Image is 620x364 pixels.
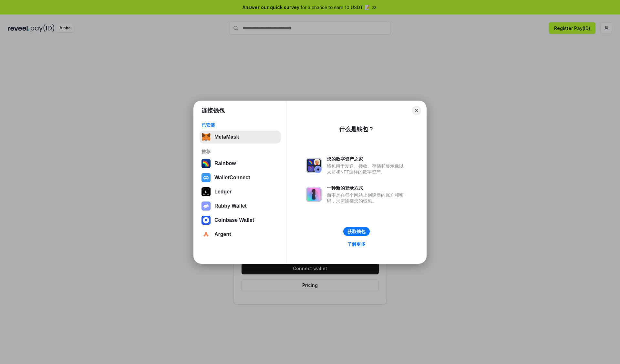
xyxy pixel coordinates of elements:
[201,216,211,225] img: svg+xml,%3Csvg%20width%3D%2228%22%20height%3D%2228%22%20viewBox%3D%220%200%2028%2028%22%20fill%3D...
[201,149,279,154] div: 推荐
[201,133,211,142] img: svg+xml,%3Csvg%20fill%3D%22none%22%20height%3D%2233%22%20viewBox%3D%220%200%2035%2033%22%20width%...
[306,158,322,173] img: svg+xml,%3Csvg%20xmlns%3D%22http%3A%2F%2Fwww.w3.org%2F2000%2Fsvg%22%20fill%3D%22none%22%20viewBox...
[201,173,211,182] img: svg+xml,%3Csvg%20width%3D%2228%22%20height%3D%2228%22%20viewBox%3D%220%200%2028%2028%22%20fill%3D...
[214,175,250,181] div: WalletConnect
[201,202,211,211] img: svg+xml,%3Csvg%20xmlns%3D%22http%3A%2F%2Fwww.w3.org%2F2000%2Fsvg%22%20fill%3D%22none%22%20viewBox...
[343,227,370,236] button: 获取钱包
[200,228,281,241] button: Argent
[214,231,231,237] div: Argent
[344,240,369,248] a: 了解更多
[201,230,211,239] img: svg+xml,%3Csvg%20width%3D%2228%22%20height%3D%2228%22%20viewBox%3D%220%200%2028%2028%22%20fill%3D...
[200,157,281,170] button: Rainbow
[214,189,232,195] div: Ledger
[200,185,281,198] button: Ledger
[347,241,366,247] div: 了解更多
[347,229,366,234] div: 获取钱包
[214,217,254,223] div: Coinbase Wallet
[214,161,236,166] div: Rainbow
[327,192,407,204] div: 而不是在每个网站上创建新的账户和密码，只需连接您的钱包。
[412,106,421,115] button: Close
[200,200,281,212] button: Rabby Wallet
[200,171,281,184] button: WalletConnect
[327,185,407,191] div: 一种新的登录方式
[201,187,211,196] img: svg+xml,%3Csvg%20xmlns%3D%22http%3A%2F%2Fwww.w3.org%2F2000%2Fsvg%22%20width%3D%2228%22%20height%3...
[200,214,281,227] button: Coinbase Wallet
[214,134,239,140] div: MetaMask
[214,203,247,209] div: Rabby Wallet
[201,159,211,168] img: svg+xml,%3Csvg%20width%3D%22120%22%20height%3D%22120%22%20viewBox%3D%220%200%20120%20120%22%20fil...
[327,163,407,175] div: 钱包用于发送、接收、存储和显示像以太坊和NFT这样的数字资产。
[339,125,374,133] div: 什么是钱包？
[200,131,281,143] button: MetaMask
[201,107,225,114] h1: 连接钱包
[306,187,322,202] img: svg+xml,%3Csvg%20xmlns%3D%22http%3A%2F%2Fwww.w3.org%2F2000%2Fsvg%22%20fill%3D%22none%22%20viewBox...
[327,156,407,162] div: 您的数字资产之家
[201,122,279,128] div: 已安装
